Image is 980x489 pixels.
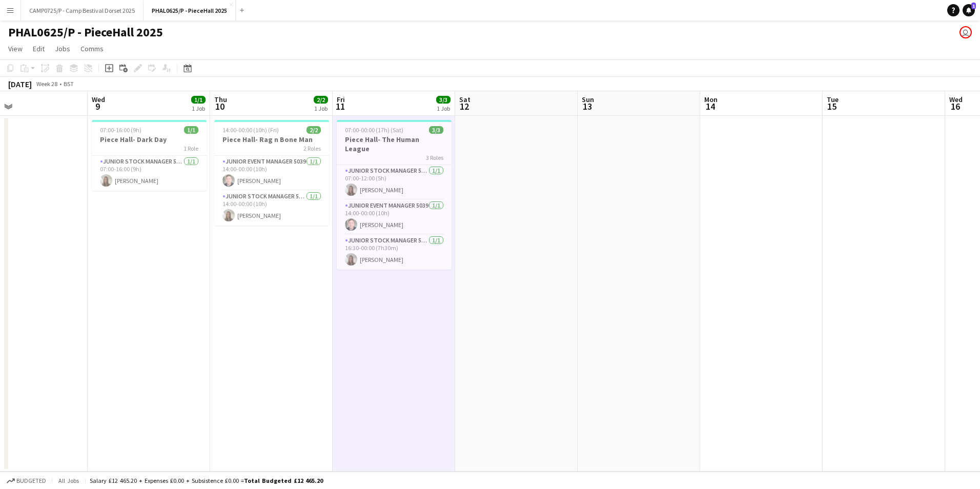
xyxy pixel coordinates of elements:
[92,120,207,191] app-job-card: 07:00-16:00 (9h)1/1Piece Hall- Dark Day1 RoleJunior Stock Manager 50391/107:00-16:00 (9h)[PERSON_...
[214,120,329,226] app-job-card: 14:00-00:00 (10h) (Fri)2/2Piece Hall- Rag n Bone Man2 RolesJunior Event Manager 50391/114:00-00:0...
[64,80,74,88] div: BST
[90,477,323,484] div: Salary £12 465.20 + Expenses £0.00 + Subsistence £0.00 =
[303,145,321,152] span: 2 Roles
[55,44,70,53] span: Jobs
[222,126,279,134] span: 14:00-00:00 (10h) (Fri)
[337,200,452,235] app-card-role: Junior Event Manager 50391/114:00-00:00 (10h)[PERSON_NAME]
[8,44,23,53] span: View
[337,120,452,270] app-job-card: 07:00-00:00 (17h) (Sat)3/3Piece Hall- The Human League3 RolesJunior Stock Manager 50391/107:00-12...
[307,126,321,134] span: 2/2
[214,95,227,104] span: Thu
[963,4,975,16] a: 1
[582,95,594,104] span: Sun
[21,1,144,21] button: CAMP0725/P - Camp Bestival Dorset 2025
[971,3,976,9] span: 1
[16,477,46,484] span: Budgeted
[214,135,329,144] h3: Piece Hall- Rag n Bone Man
[8,25,163,40] h1: PHAL0625/P - PieceHall 2025
[80,44,104,53] span: Comms
[827,95,839,104] span: Tue
[92,156,207,191] app-card-role: Junior Stock Manager 50391/107:00-16:00 (9h)[PERSON_NAME]
[4,42,27,55] a: View
[244,477,323,484] span: Total Budgeted £12 465.20
[29,42,49,55] a: Edit
[337,165,452,200] app-card-role: Junior Stock Manager 50391/107:00-12:00 (5h)[PERSON_NAME]
[51,42,74,55] a: Jobs
[459,95,471,104] span: Sat
[959,26,972,38] app-user-avatar: Laura Jamieson
[90,100,105,112] span: 9
[183,145,198,152] span: 1 Role
[458,100,471,112] span: 12
[213,100,227,112] span: 10
[345,126,403,134] span: 07:00-00:00 (17h) (Sat)
[92,95,105,104] span: Wed
[703,100,718,112] span: 14
[34,80,59,88] span: Week 28
[8,79,32,89] div: [DATE]
[144,1,236,21] button: PHAL0625/P - PieceHall 2025
[335,100,345,112] span: 11
[314,105,328,112] div: 1 Job
[56,477,81,484] span: All jobs
[33,44,45,53] span: Edit
[825,100,839,112] span: 15
[214,191,329,226] app-card-role: Junior Stock Manager 50391/114:00-00:00 (10h)[PERSON_NAME]
[949,95,963,104] span: Wed
[337,135,452,153] h3: Piece Hall- The Human League
[436,96,451,104] span: 3/3
[214,156,329,191] app-card-role: Junior Event Manager 50391/114:00-00:00 (10h)[PERSON_NAME]
[337,235,452,270] app-card-role: Junior Stock Manager 50391/116:30-00:00 (7h30m)[PERSON_NAME]
[100,126,141,134] span: 07:00-16:00 (9h)
[314,96,328,104] span: 2/2
[92,135,207,144] h3: Piece Hall- Dark Day
[704,95,718,104] span: Mon
[5,475,48,486] button: Budgeted
[191,96,206,104] span: 1/1
[437,105,450,112] div: 1 Job
[426,154,443,161] span: 3 Roles
[184,126,198,134] span: 1/1
[337,95,345,104] span: Fri
[76,42,108,55] a: Comms
[429,126,443,134] span: 3/3
[192,105,205,112] div: 1 Job
[580,100,594,112] span: 13
[948,100,963,112] span: 16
